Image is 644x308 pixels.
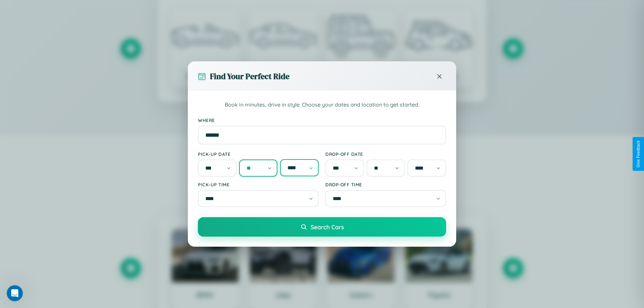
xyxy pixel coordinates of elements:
[198,182,319,187] label: Pick-up Time
[198,217,446,237] button: Search Cars
[198,101,446,109] p: Book in minutes, drive in style. Choose your dates and location to get started.
[198,151,319,157] label: Pick-up Date
[198,117,446,123] label: Where
[325,182,446,187] label: Drop-off Time
[311,223,344,231] span: Search Cars
[210,71,289,82] h3: Find Your Perfect Ride
[325,151,446,157] label: Drop-off Date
